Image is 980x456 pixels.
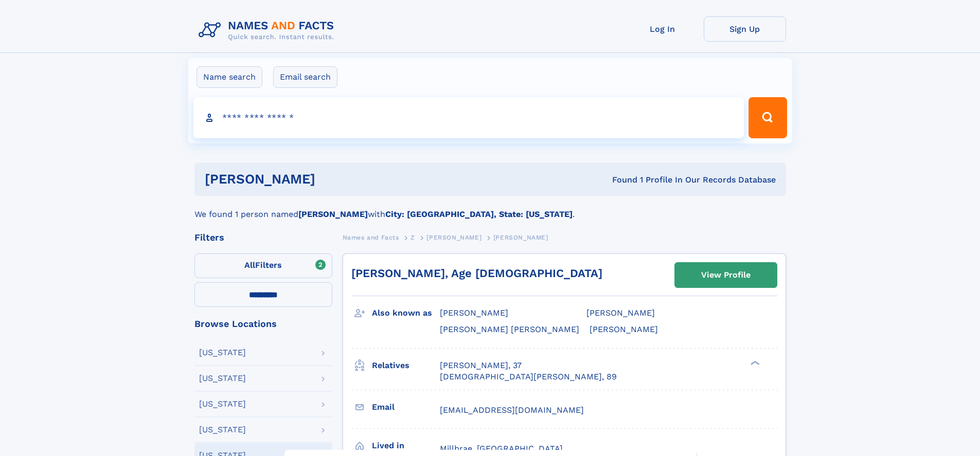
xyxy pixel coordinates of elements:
div: [US_STATE] [199,400,246,408]
h3: Relatives [372,357,440,374]
button: Search Button [749,97,787,138]
span: All [244,260,255,270]
div: ❯ [748,359,760,366]
h3: Lived in [372,437,440,454]
a: Z [411,231,415,244]
span: Millbrae, [GEOGRAPHIC_DATA] [440,444,563,453]
label: Filters [194,253,332,278]
div: [US_STATE] [199,374,246,382]
h3: Also known as [372,304,440,322]
a: Sign Up [704,16,786,42]
a: [PERSON_NAME], 37 [440,360,522,371]
a: View Profile [675,263,777,287]
a: Log In [621,16,704,42]
div: [US_STATE] [199,426,246,434]
span: [PERSON_NAME] [440,308,508,318]
a: Names and Facts [343,231,399,244]
div: Browse Locations [194,319,332,329]
span: [PERSON_NAME] [586,308,655,318]
span: Z [411,234,415,241]
a: [PERSON_NAME], Age [DEMOGRAPHIC_DATA] [351,267,602,280]
span: [PERSON_NAME] [493,234,548,241]
img: Logo Names and Facts [194,16,343,44]
div: [US_STATE] [199,349,246,357]
b: City: [GEOGRAPHIC_DATA], State: [US_STATE] [385,209,573,219]
span: [PERSON_NAME] [PERSON_NAME] [440,324,579,334]
div: We found 1 person named with . [194,196,786,221]
b: [PERSON_NAME] [298,209,368,219]
span: [PERSON_NAME] [590,324,658,334]
label: Name search [197,66,262,88]
a: [PERSON_NAME] [426,231,482,244]
h1: [PERSON_NAME] [205,173,464,186]
label: Email search [273,66,337,88]
input: search input [193,97,744,138]
div: Filters [194,233,332,242]
h3: Email [372,398,440,416]
a: [DEMOGRAPHIC_DATA][PERSON_NAME], 89 [440,371,617,382]
span: [EMAIL_ADDRESS][DOMAIN_NAME] [440,405,584,415]
div: Found 1 Profile In Our Records Database [464,174,776,186]
span: [PERSON_NAME] [426,234,482,241]
div: View Profile [701,263,751,287]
